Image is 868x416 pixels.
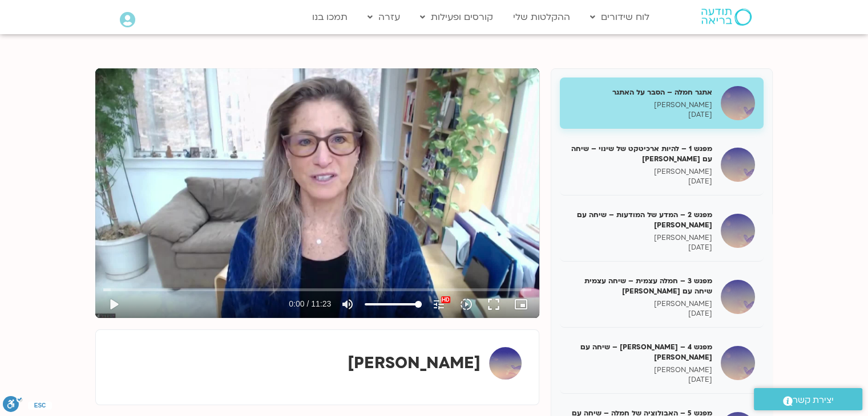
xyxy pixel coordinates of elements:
[348,352,481,374] strong: [PERSON_NAME]
[721,346,755,380] img: מפגש 4 – רחמים – שיחה עם ליז גילברט
[721,214,755,248] img: מפגש 2 – המדע של המודעות – שיחה עם דן סיגל
[568,243,712,252] p: [DATE]
[793,393,834,408] span: יצירת קשר
[568,210,712,230] h5: מפגש 2 – המדע של המודעות – שיחה עם [PERSON_NAME]
[584,6,655,28] a: לוח שידורים
[568,365,712,375] p: [PERSON_NAME]
[414,6,499,28] a: קורסים ופעילות
[568,87,712,97] h5: אתגר חמלה – הסבר על האתגר
[721,148,755,182] img: מפגש 1 – להיות ארכיטקט של שינוי – שיחה עם מריה שרייבר
[568,144,712,164] h5: מפגש 1 – להיות ארכיטקט של שינוי – שיחה עם [PERSON_NAME]
[721,280,755,314] img: מפגש 3 – חמלה עצמית – שיחה עצמית שיחה עם כריסטין נף
[568,299,712,309] p: [PERSON_NAME]
[568,177,712,186] p: [DATE]
[568,309,712,319] p: [DATE]
[568,167,712,177] p: [PERSON_NAME]
[568,110,712,120] p: [DATE]
[721,86,755,120] img: אתגר חמלה – הסבר על האתגר
[568,100,712,110] p: [PERSON_NAME]
[507,6,576,28] a: ההקלטות שלי
[754,388,862,410] a: יצירת קשר
[701,9,752,26] img: תודעה בריאה
[362,6,406,28] a: עזרה
[568,233,712,243] p: [PERSON_NAME]
[568,342,712,362] h5: מפגש 4 – [PERSON_NAME] – שיחה עם [PERSON_NAME]
[568,375,712,385] p: [DATE]
[306,6,353,28] a: תמכו בנו
[568,276,712,296] h5: מפגש 3 – חמלה עצמית – שיחה עצמית שיחה עם [PERSON_NAME]
[489,347,522,380] img: טארה בראך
